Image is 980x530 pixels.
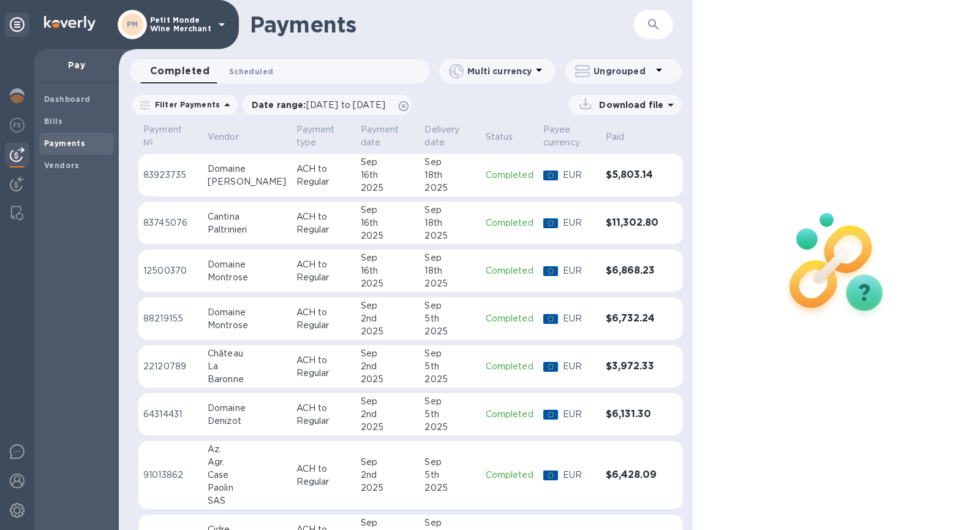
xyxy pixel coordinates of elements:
[44,139,85,148] b: Payments
[361,517,415,529] div: Sep
[486,264,533,277] p: Completed
[361,395,415,408] div: Sep
[208,319,287,332] div: Montrose
[361,408,415,421] div: 2nd
[296,123,351,149] span: Payment type
[296,123,335,149] p: Payment type
[208,131,239,144] p: Vendor
[486,169,533,182] p: Completed
[424,277,475,290] div: 2025
[229,65,273,78] span: Scheduled
[143,123,198,149] span: Payment №
[606,361,658,372] h3: $3,972.33
[424,156,475,169] div: Sep
[486,131,529,144] span: Status
[44,161,80,170] b: Vendors
[296,354,351,380] p: ACH to Regular
[424,395,475,408] div: Sep
[606,131,641,144] span: Paid
[361,252,415,264] div: Sep
[606,169,658,181] h3: $5,803.14
[208,223,287,236] div: Paltrinieri
[208,306,287,319] div: Domaine
[563,469,596,482] p: EUR
[208,347,287,360] div: Château
[563,408,596,421] p: EUR
[306,100,385,110] span: [DATE] to [DATE]
[44,117,62,126] b: Bills
[208,258,287,271] div: Domaine
[606,217,658,229] h3: $11,302.80
[424,123,475,149] span: Delivery date
[424,299,475,312] div: Sep
[208,131,255,144] span: Vendor
[424,408,475,421] div: 5th
[361,360,415,373] div: 2nd
[143,217,198,229] p: 83745076
[208,163,287,175] div: Domaine
[361,312,415,325] div: 2nd
[361,482,415,494] div: 2025
[361,264,415,277] div: 16th
[296,402,351,428] p: ACH to Regular
[361,456,415,469] div: Sep
[208,494,287,507] div: SAS
[208,175,287,188] div: [PERSON_NAME]
[296,463,351,488] p: ACH to Regular
[143,312,198,325] p: 88219155
[606,313,658,325] h3: $6,732.24
[361,325,415,338] div: 2025
[361,217,415,229] div: 16th
[424,217,475,229] div: 18th
[208,402,287,415] div: Domaine
[424,456,475,469] div: Sep
[10,118,24,132] img: Foreign exchange
[208,210,287,223] div: Cantina
[606,265,658,277] h3: $6,868.23
[296,306,351,332] p: ACH to Regular
[361,123,399,149] p: Payment date
[424,347,475,360] div: Sep
[143,408,198,421] p: 64314431
[208,443,287,456] div: Az.
[250,12,634,37] h1: Payments
[252,99,391,111] p: Date range :
[143,264,198,277] p: 12500370
[361,347,415,360] div: Sep
[424,373,475,386] div: 2025
[361,469,415,482] div: 2nd
[361,123,415,149] span: Payment date
[424,421,475,434] div: 2025
[361,182,415,194] div: 2025
[543,123,580,149] p: Payee currency
[208,482,287,494] div: Paolin
[594,99,663,111] p: Download file
[143,123,182,149] p: Payment №
[563,169,596,182] p: EUR
[424,517,475,529] div: Sep
[361,277,415,290] div: 2025
[361,169,415,182] div: 16th
[424,169,475,182] div: 18th
[208,373,287,386] div: Baronne
[242,95,412,115] div: Date range:[DATE] to [DATE]
[424,252,475,264] div: Sep
[296,210,351,236] p: ACH to Regular
[606,131,625,144] p: Paid
[543,123,596,149] span: Payee currency
[150,63,209,80] span: Completed
[486,408,533,421] p: Completed
[143,169,198,182] p: 83923735
[486,360,533,373] p: Completed
[208,415,287,428] div: Denizot
[361,229,415,242] div: 2025
[296,163,351,188] p: ACH to Regular
[361,373,415,386] div: 2025
[143,469,198,482] p: 91013862
[150,99,220,110] p: Filter Payments
[296,258,351,284] p: ACH to Regular
[5,12,29,37] div: Unpin categories
[563,312,596,325] p: EUR
[424,264,475,277] div: 18th
[486,469,533,482] p: Completed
